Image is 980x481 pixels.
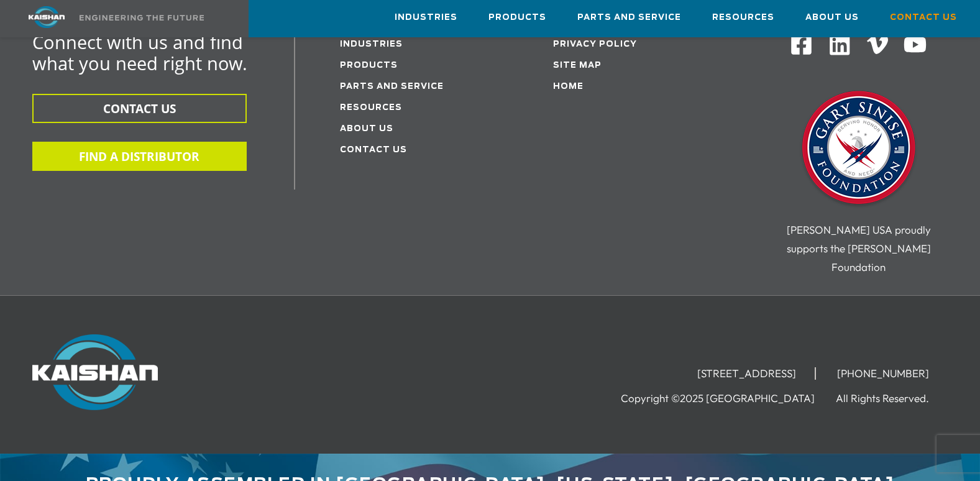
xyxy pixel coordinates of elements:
a: Site Map [553,62,602,70]
span: Resources [712,11,774,25]
a: Contact Us [340,146,407,154]
a: Privacy Policy [553,40,637,48]
a: Home [553,83,584,91]
a: Parts and Service [577,1,681,34]
span: [PERSON_NAME] USA proudly supports the [PERSON_NAME] Foundation [787,223,931,273]
a: Parts and service [340,83,444,91]
li: [PHONE_NUMBER] [818,367,948,380]
a: Industries [340,40,403,48]
a: About Us [805,1,859,34]
img: Youtube [903,33,927,57]
li: Copyright ©2025 [GEOGRAPHIC_DATA] [621,392,833,405]
span: About Us [805,11,859,25]
li: All Rights Reserved. [836,392,948,405]
span: Connect with us and find what you need right now. [32,30,247,75]
span: Industries [395,11,457,25]
a: Products [340,62,398,70]
a: Products [488,1,546,34]
img: Engineering the future [80,15,204,21]
button: FIND A DISTRIBUTOR [32,142,247,171]
img: Gary Sinise Foundation [797,87,921,211]
a: Resources [712,1,774,34]
a: Industries [395,1,457,34]
img: Linkedin [828,33,852,57]
li: [STREET_ADDRESS] [679,367,816,380]
img: Vimeo [867,36,888,54]
a: Contact Us [890,1,957,34]
span: Parts and Service [577,11,681,25]
span: Contact Us [890,11,957,25]
a: Resources [340,104,402,112]
img: Kaishan [32,334,158,410]
img: Facebook [790,33,813,56]
span: Products [488,11,546,25]
a: About Us [340,125,393,133]
button: CONTACT US [32,94,247,123]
